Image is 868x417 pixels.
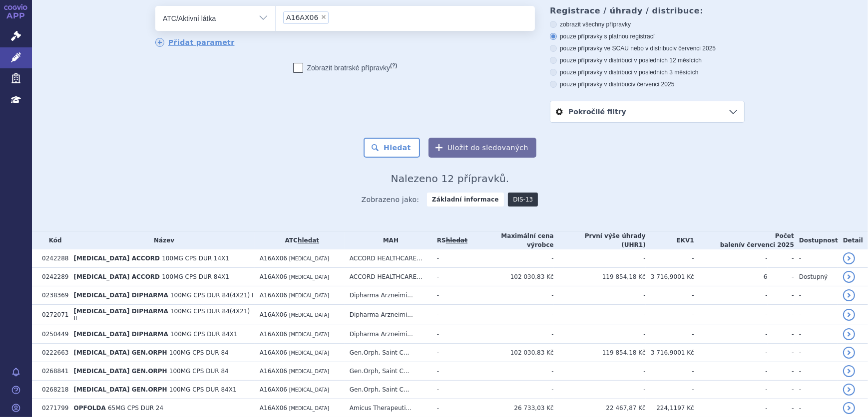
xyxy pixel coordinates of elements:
[260,405,287,412] span: A16AX06
[260,368,287,375] span: A16AX06
[646,362,694,381] td: -
[794,231,838,249] th: Dostupnost
[432,325,467,344] td: -
[554,268,646,286] td: 119 854,18 Kč
[364,138,420,158] button: Hledat
[37,249,68,268] td: 0242288
[554,231,646,249] th: První výše úhrady (UHR1)
[794,325,838,344] td: -
[37,381,68,399] td: 0268218
[432,249,467,268] td: -
[843,365,855,377] a: detail
[37,286,68,305] td: 0238369
[73,292,168,299] span: [MEDICAL_DATA] DIPHARMA
[432,305,467,325] td: -
[768,286,794,305] td: -
[432,286,467,305] td: -
[321,14,327,20] span: ×
[155,38,235,47] a: Přidat parametr
[550,32,745,40] label: pouze přípravky s platnou registrací
[345,305,432,325] td: Dipharma Arzneimi...
[794,286,838,305] td: -
[73,308,250,322] span: 100MG CPS DUR 84(4X21) II
[260,311,287,318] span: A16AX06
[467,344,554,362] td: 102 030,83 Kč
[162,273,229,280] span: 100MG CPS DUR 84X1
[73,405,105,412] span: OPFOLDA
[554,325,646,344] td: -
[694,381,768,399] td: -
[362,193,420,207] span: Zobrazeno jako:
[37,268,68,286] td: 0242289
[293,63,398,73] label: Zobrazit bratrské přípravky
[554,249,646,268] td: -
[467,362,554,381] td: -
[554,362,646,381] td: -
[286,14,318,21] span: A16AX06
[550,80,745,88] label: pouze přípravky v distribuci
[694,249,768,268] td: -
[68,231,254,249] th: Název
[289,256,329,261] span: [MEDICAL_DATA]
[170,331,238,338] span: 100MG CPS DUR 84X1
[467,249,554,268] td: -
[432,344,467,362] td: -
[843,328,855,340] a: detail
[550,101,744,122] a: Pokročilé filtry
[255,231,345,249] th: ATC
[843,289,855,301] a: detail
[508,193,538,207] a: DIS-13
[345,249,432,268] td: ACCORD HEALTHCARE...
[694,231,794,249] th: Počet balení
[169,368,229,375] span: 100MG CPS DUR 84
[467,231,554,249] th: Maximální cena výrobce
[467,268,554,286] td: 102 030,83 Kč
[794,305,838,325] td: -
[170,292,254,299] span: 100MG CPS DUR 84(4X21) I
[446,237,467,244] a: vyhledávání neobsahuje žádnou platnou referenční skupinu
[169,349,229,356] span: 100MG CPS DUR 84
[768,305,794,325] td: -
[838,231,868,249] th: Detail
[73,331,168,338] span: [MEDICAL_DATA] DIPHARMA
[162,255,229,262] span: 100MG CPS DUR 14X1
[345,231,432,249] th: MAH
[260,273,287,280] span: A16AX06
[73,255,160,262] span: [MEDICAL_DATA] ACCORD
[694,344,768,362] td: -
[794,249,838,268] td: -
[741,241,794,248] span: v červenci 2025
[289,293,329,298] span: [MEDICAL_DATA]
[794,268,838,286] td: Dostupný
[390,62,397,69] abbr: (?)
[550,68,745,76] label: pouze přípravky v distribuci v posledních 3 měsících
[289,350,329,356] span: [MEDICAL_DATA]
[345,381,432,399] td: Gen.Orph, Saint C...
[467,305,554,325] td: -
[843,252,855,264] a: detail
[550,56,745,64] label: pouze přípravky v distribuci v posledních 12 měsících
[73,386,167,393] span: [MEDICAL_DATA] GEN.ORPH
[73,273,160,280] span: [MEDICAL_DATA] ACCORD
[73,349,167,356] span: [MEDICAL_DATA] GEN.ORPH
[632,81,674,88] span: v červenci 2025
[432,231,467,249] th: RS
[554,344,646,362] td: 119 854,18 Kč
[554,305,646,325] td: -
[260,255,287,262] span: A16AX06
[260,292,287,299] span: A16AX06
[467,286,554,305] td: -
[550,44,745,52] label: pouze přípravky ve SCAU nebo v distribuci
[289,332,329,337] span: [MEDICAL_DATA]
[646,268,694,286] td: 3 716,9001 Kč
[289,406,329,411] span: [MEDICAL_DATA]
[646,249,694,268] td: -
[427,193,504,207] strong: Základní informace
[289,274,329,280] span: [MEDICAL_DATA]
[446,237,467,244] del: hledat
[768,268,794,286] td: -
[646,344,694,362] td: 3 716,9001 Kč
[37,305,68,325] td: 0272071
[694,362,768,381] td: -
[694,286,768,305] td: -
